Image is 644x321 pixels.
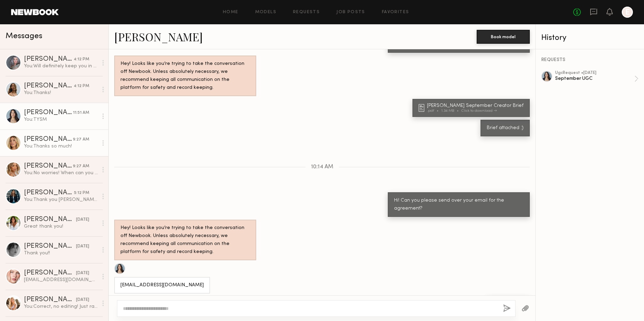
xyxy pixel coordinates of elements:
[622,7,633,18] a: E
[24,303,98,310] div: You: Correct, no editing! Just raw files. The agreement should be in your inbox but I'll resend j...
[555,75,634,82] div: September UGC
[255,10,276,15] a: Models
[76,270,89,277] div: [DATE]
[76,217,89,223] div: [DATE]
[24,196,98,203] div: You: Thank you [PERSON_NAME]!
[293,10,320,15] a: Requests
[24,223,98,230] div: Great thank you!
[336,10,365,15] a: Job Posts
[73,136,89,143] div: 9:27 AM
[74,83,89,90] div: 4:12 PM
[76,243,89,250] div: [DATE]
[114,29,203,44] a: [PERSON_NAME]
[24,83,74,90] div: [PERSON_NAME]
[427,109,441,113] div: .pdf
[24,277,98,283] div: [EMAIL_ADDRESS][DOMAIN_NAME]
[24,189,74,196] div: [PERSON_NAME]
[24,116,98,123] div: You: TYSM
[76,297,89,303] div: [DATE]
[477,30,530,44] button: Book model
[24,170,98,176] div: You: No worries! When can you deliver the content? I'll make note on my end
[541,58,638,62] div: REQUESTS
[24,243,76,250] div: [PERSON_NAME]
[477,33,530,39] a: Book model
[541,34,638,42] div: History
[24,56,74,63] div: [PERSON_NAME]
[24,109,73,116] div: [PERSON_NAME]
[311,164,333,170] span: 10:14 AM
[382,10,409,15] a: Favorites
[24,136,73,143] div: [PERSON_NAME]
[120,224,250,256] div: Hey! Looks like you’re trying to take the conversation off Newbook. Unless absolutely necessary, ...
[24,216,76,223] div: [PERSON_NAME]
[73,163,89,170] div: 9:27 AM
[394,197,524,213] div: Hi! Can you please send over your email for the agreement?
[120,281,204,289] div: [EMAIL_ADDRESS][DOMAIN_NAME]
[24,163,73,170] div: [PERSON_NAME]
[74,56,89,63] div: 4:12 PM
[24,90,98,96] div: You: Thanks!
[555,71,634,75] div: ugc Request • [DATE]
[74,190,89,196] div: 5:12 PM
[223,10,239,15] a: Home
[24,250,98,256] div: Thank you!!
[73,110,89,116] div: 11:51 AM
[427,103,526,108] div: [PERSON_NAME] September Creator Brief
[24,296,76,303] div: [PERSON_NAME]
[487,124,524,132] div: Brief attached :)
[419,103,526,113] a: [PERSON_NAME] September Creator Brief.pdf1.34 MBClick to download
[24,270,76,277] div: [PERSON_NAME]
[6,32,42,40] span: Messages
[24,143,98,150] div: You: Thanks so much!
[555,71,638,87] a: ugcRequest •[DATE]September UGC
[461,109,497,113] div: Click to download
[441,109,461,113] div: 1.34 MB
[24,63,98,69] div: You: Will definitely keep you in mind :)
[120,60,250,92] div: Hey! Looks like you’re trying to take the conversation off Newbook. Unless absolutely necessary, ...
